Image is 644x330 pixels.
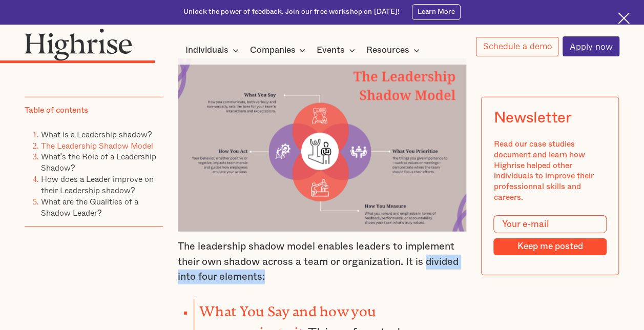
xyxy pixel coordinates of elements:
a: Apply now [563,36,619,56]
div: Individuals [185,44,228,56]
div: Read our case studies document and learn how Highrise helped other individuals to improve their p... [494,138,607,202]
div: Resources [366,44,423,56]
div: Companies [250,44,295,56]
a: What is a Leadership shadow? [41,128,152,140]
a: Learn More [412,4,461,19]
a: Schedule a demo [476,37,559,56]
div: Unlock the power of feedback. Join our free workshop on [DATE]! [183,7,400,17]
img: Highrise logo [25,28,132,60]
p: The leadership shadow model enables leaders to implement their own shadow across a team or organi... [178,239,467,284]
div: Events [317,44,345,56]
a: How does a Leader improve on their Leadership shadow? [41,173,154,196]
input: Keep me posted [494,238,607,255]
div: Companies [250,44,308,56]
div: Newsletter [494,109,572,127]
div: Resources [366,44,409,56]
a: The Leadership Shadow Model [41,139,153,151]
a: What are the Qualities of a Shadow Leader? [41,195,138,218]
img: The Leadership Shadow Model [178,58,467,232]
div: Events [317,44,358,56]
img: Cross icon [618,12,630,24]
div: Individuals [185,44,242,56]
input: Your e-mail [494,215,607,233]
a: What's the Role of a Leadership Shadow? [41,150,156,174]
div: Table of contents [25,105,88,116]
form: Modal Form [494,215,607,255]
